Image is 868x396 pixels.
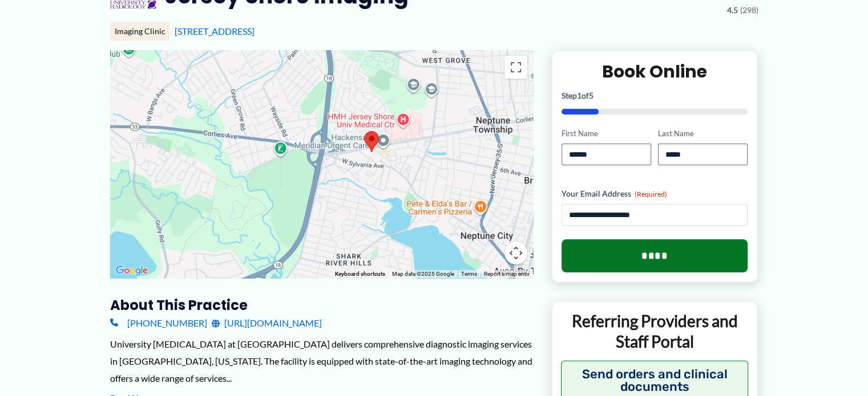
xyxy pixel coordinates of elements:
button: Map camera controls [504,242,527,264]
span: (298) [740,3,758,18]
label: Last Name [658,128,748,139]
p: Referring Providers and Staff Portal [561,311,749,352]
h3: About this practice [110,296,533,314]
div: Imaging Clinic [110,22,170,41]
label: Your Email Address [562,188,748,199]
a: Terms (opens in new tab) [461,271,477,277]
button: Keyboard shortcuts [335,270,385,278]
span: 4.5 [727,3,738,18]
button: Toggle fullscreen view [504,56,527,79]
a: [STREET_ADDRESS] [175,26,255,36]
h2: Book Online [562,60,748,83]
span: Map data ©2025 Google [392,271,454,277]
a: [PHONE_NUMBER] [110,315,207,332]
p: Step of [562,92,748,100]
div: University [MEDICAL_DATA] at [GEOGRAPHIC_DATA] delivers comprehensive diagnostic imaging services... [110,336,533,386]
label: First Name [562,128,651,139]
span: (Required) [635,190,667,198]
a: Open this area in Google Maps (opens a new window) [113,263,151,278]
a: Report a map error [484,271,530,277]
span: 5 [589,91,594,100]
img: Google [113,263,151,278]
a: [URL][DOMAIN_NAME] [212,315,322,332]
span: 1 [577,91,582,100]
